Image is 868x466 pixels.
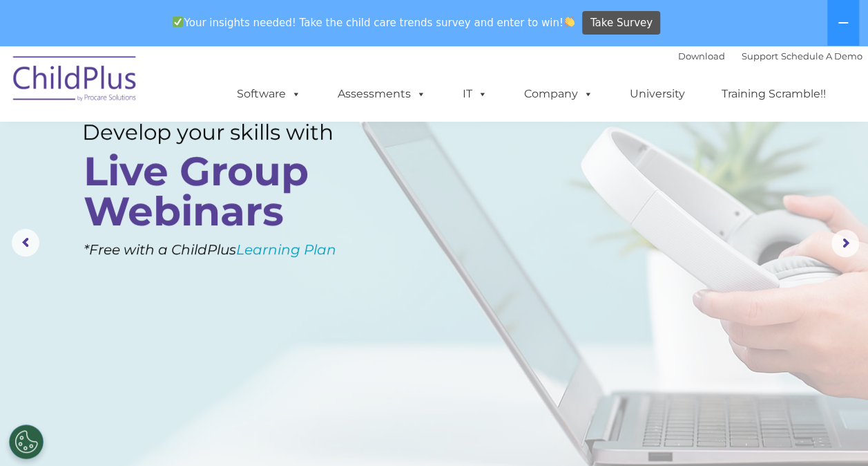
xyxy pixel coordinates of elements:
[236,241,336,258] a: Learning Plan
[678,50,725,62] a: Download
[324,80,440,108] a: Assessments
[781,50,862,62] a: Schedule A Demo
[84,151,366,232] rs-layer: Live Group Webinars
[223,80,315,108] a: Software
[167,9,581,36] span: Your insights needed! Take the child care trends survey and enter to win!
[510,80,607,108] a: Company
[564,17,575,27] img: 👏
[192,148,251,158] span: Phone number
[582,11,660,35] a: Take Survey
[173,17,183,27] img: ✅
[590,11,653,35] span: Take Survey
[678,50,862,62] font: |
[82,119,369,145] rs-layer: Develop your skills with
[708,80,840,108] a: Training Scramble!!
[6,46,144,115] img: ChildPlus by Procare Solutions
[9,425,44,459] button: Cookies Settings
[616,80,699,108] a: University
[84,236,390,263] rs-layer: *Free with a ChildPlus
[742,50,778,62] a: Support
[192,91,234,102] span: Last name
[449,80,501,108] a: IT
